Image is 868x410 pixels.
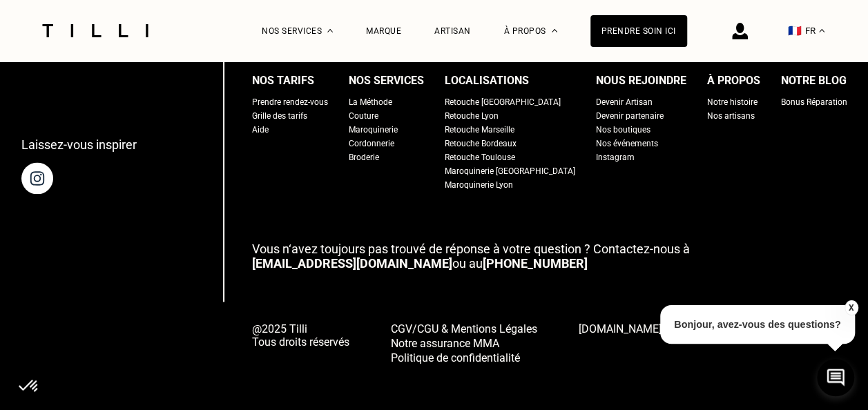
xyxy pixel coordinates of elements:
[21,162,53,194] img: page instagram de Tilli une retoucherie à domicile
[349,123,398,137] a: Maroquinerie
[483,256,588,271] a: [PHONE_NUMBER]
[445,178,513,192] a: Maroquinerie Lyon
[252,242,847,271] p: ou au
[579,322,843,335] span: a reçu la note de sur avis.
[349,137,394,150] a: Cordonnerie
[596,123,650,137] a: Nos boutiques
[445,70,529,91] div: Localisations
[349,109,378,123] a: Couture
[788,24,802,37] span: 🇫🇷
[596,137,658,150] a: Nos événements
[391,336,499,349] span: Notre assurance MMA
[445,150,515,164] a: Retouche Toulouse
[391,351,520,364] span: Politique de confidentialité
[434,26,471,36] a: Artisan
[445,123,514,137] a: Retouche Marseille
[391,335,537,349] a: Notre assurance MMA
[37,24,153,37] img: Logo du service de couturière Tilli
[596,150,635,164] a: Instagram
[252,70,314,91] div: Nos tarifs
[445,164,575,178] a: Maroquinerie [GEOGRAPHIC_DATA]
[844,300,858,315] button: X
[445,137,517,150] a: Retouche Bordeaux
[707,109,755,123] a: Nos artisans
[252,256,452,271] a: [EMAIL_ADDRESS][DOMAIN_NAME]
[781,95,847,109] a: Bonus Réparation
[781,70,847,91] div: Notre blog
[596,109,664,123] a: Devenir partenaire
[579,322,662,335] span: [DOMAIN_NAME]
[391,322,537,335] span: CGV/CGU & Mentions Légales
[349,95,392,109] a: La Méthode
[732,23,748,39] img: icône connexion
[252,123,269,137] a: Aide
[391,349,537,364] a: Politique de confidentialité
[327,29,333,32] img: Menu déroulant
[590,15,687,47] a: Prendre soin ici
[819,29,824,32] img: menu déroulant
[552,29,557,32] img: Menu déroulant à propos
[252,322,349,335] span: @2025 Tilli
[660,305,855,344] p: Bonjour, avez-vous des questions?
[349,70,424,91] div: Nos services
[349,150,379,164] a: Broderie
[707,95,758,109] a: Notre histoire
[252,109,307,123] a: Grille des tarifs
[445,95,561,109] a: Retouche [GEOGRAPHIC_DATA]
[252,242,690,256] span: Vous n‘avez toujours pas trouvé de réponse à votre question ? Contactez-nous à
[252,95,328,109] a: Prendre rendez-vous
[366,26,401,36] a: Marque
[252,335,349,348] span: Tous droits réservés
[707,70,760,91] div: À propos
[21,137,137,152] p: Laissez-vous inspirer
[391,320,537,335] a: CGV/CGU & Mentions Légales
[445,109,499,123] a: Retouche Lyon
[596,95,653,109] a: Devenir Artisan
[596,70,686,91] div: Nous rejoindre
